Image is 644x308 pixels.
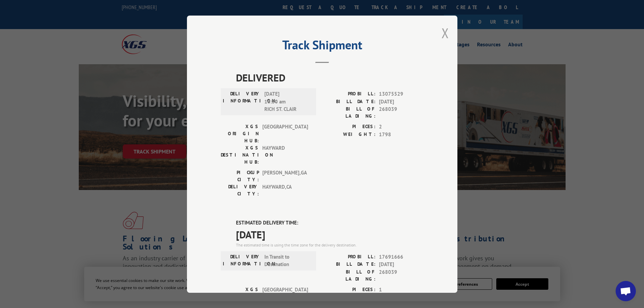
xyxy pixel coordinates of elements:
[236,227,424,242] span: [DATE]
[322,105,376,120] label: BILL OF LADING:
[221,183,259,197] label: DELIVERY CITY:
[379,268,424,282] span: 268039
[223,90,261,113] label: DELIVERY INFORMATION:
[262,123,308,144] span: [GEOGRAPHIC_DATA]
[379,105,424,120] span: 268039
[221,286,259,307] label: XGS ORIGIN HUB:
[221,144,259,166] label: XGS DESTINATION HUB:
[616,281,636,301] div: Open chat
[221,40,424,53] h2: Track Shipment
[236,70,424,85] span: DELIVERED
[379,261,424,268] span: [DATE]
[322,268,376,282] label: BILL OF LADING:
[322,123,376,131] label: PIECES:
[379,286,424,293] span: 1
[379,123,424,131] span: 2
[322,286,376,293] label: PIECES:
[379,98,424,105] span: [DATE]
[379,253,424,261] span: 17691666
[221,123,259,144] label: XGS ORIGIN HUB:
[322,261,376,268] label: BILL DATE:
[221,169,259,183] label: PICKUP CITY:
[223,253,261,268] label: DELIVERY INFORMATION:
[262,144,308,166] span: HAYWARD
[236,242,424,248] div: The estimated time is using the time zone for the delivery destination.
[262,183,308,197] span: HAYWARD , CA
[442,24,449,42] button: Close modal
[322,253,376,261] label: PROBILL:
[262,169,308,183] span: [PERSON_NAME] , GA
[322,131,376,138] label: WEIGHT:
[379,131,424,138] span: 1798
[322,98,376,105] label: BILL DATE:
[322,90,376,98] label: PROBILL:
[264,90,310,113] span: [DATE] 10:30 am RICH ST. CLAIR
[262,286,308,307] span: [GEOGRAPHIC_DATA]
[236,219,424,227] label: ESTIMATED DELIVERY TIME:
[379,90,424,98] span: 13075529
[264,253,310,268] span: In Transit to Destination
